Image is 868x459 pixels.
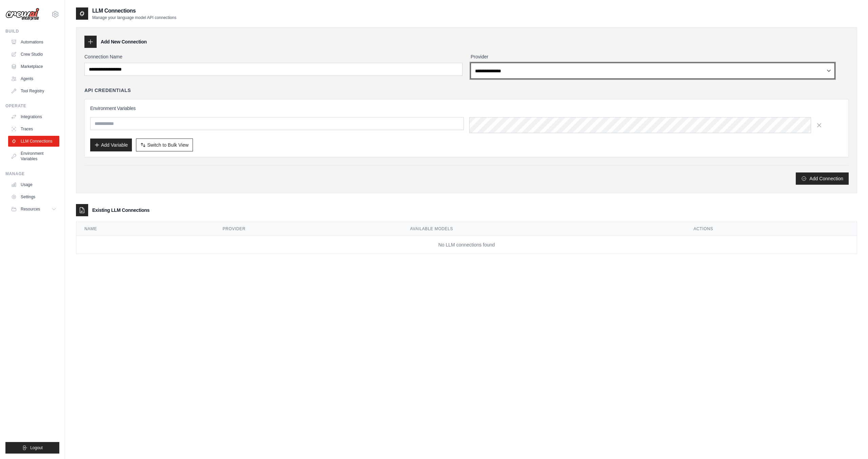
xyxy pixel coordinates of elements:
a: Agents [8,73,59,84]
a: Automations [8,37,59,48]
a: Crew Studio [8,49,59,60]
h4: API Credentials [84,87,131,94]
div: Manage [5,171,59,177]
h3: Existing LLM Connections [92,207,150,214]
h3: Environment Variables [90,105,843,112]
td: No LLM connections found [76,236,857,254]
th: Actions [685,222,857,236]
h3: Add New Connection [101,38,147,45]
div: Operate [5,103,59,109]
button: Add Connection [796,172,849,185]
label: Provider [471,53,849,60]
th: Name [76,222,214,236]
a: Marketplace [8,61,59,72]
button: Add Variable [90,139,132,151]
h2: LLM Connections [92,7,176,15]
button: Resources [8,204,59,215]
p: Manage your language model API connections [92,15,176,20]
a: Usage [8,179,59,190]
a: Integrations [8,111,59,122]
a: Settings [8,191,59,202]
a: Traces [8,124,59,134]
a: Tool Registry [8,86,59,96]
th: Available Models [402,222,686,236]
span: Resources [21,206,40,212]
a: Environment Variables [8,148,59,164]
span: Switch to Bulk View [147,142,189,148]
a: LLM Connections [8,136,59,147]
button: Logout [5,442,59,454]
label: Connection Name [84,53,462,60]
span: Logout [30,445,43,451]
div: Build [5,29,59,34]
button: Switch to Bulk View [136,139,193,151]
img: Logo [5,8,39,21]
th: Provider [214,222,402,236]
